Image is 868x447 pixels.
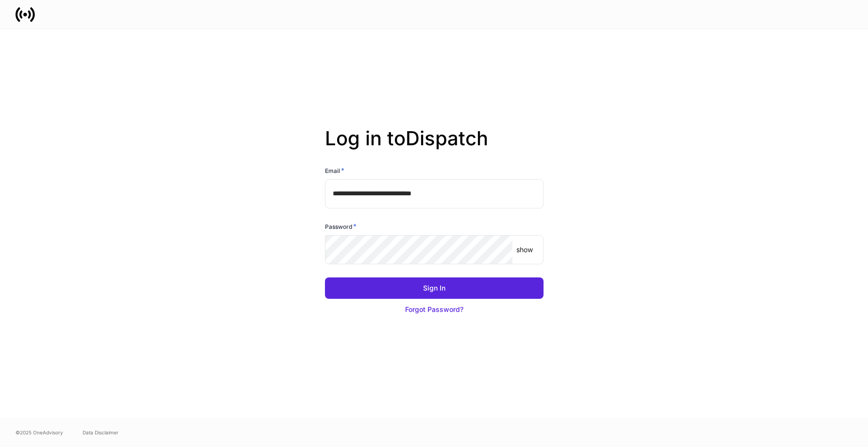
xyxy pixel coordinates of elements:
h6: Email [325,166,344,175]
p: show [516,245,533,255]
button: Forgot Password? [325,299,544,320]
div: Forgot Password? [405,305,463,314]
h2: Log in to Dispatch [325,127,544,166]
button: Sign In [325,277,544,299]
h6: Password [325,222,357,231]
div: Sign In [423,283,445,293]
a: Data Disclaimer [83,429,119,436]
span: © 2025 OneAdvisory [16,429,63,436]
